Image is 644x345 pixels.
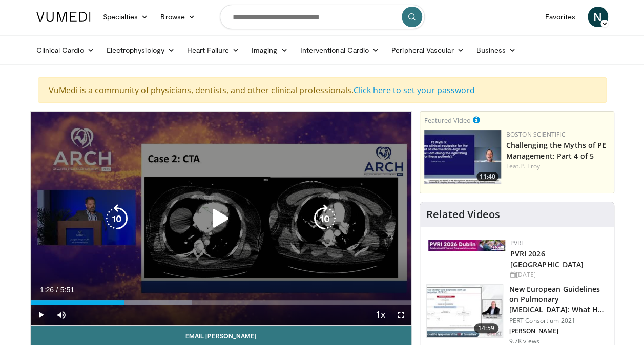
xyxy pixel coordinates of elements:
[510,249,584,269] a: PVRI 2026 [GEOGRAPHIC_DATA]
[31,112,411,326] video-js: Video Player
[509,317,608,325] p: PERT Consortium 2021
[506,162,610,171] div: Feat.
[520,162,540,170] a: P. Troy
[38,77,607,103] div: VuMedi is a community of physicians, dentists, and other clinical professionals.
[31,305,51,325] button: Play
[40,286,54,294] span: 1:26
[154,7,201,27] a: Browse
[510,239,523,247] a: PVRI
[474,323,498,333] span: 14:59
[476,172,498,181] span: 11:40
[426,208,500,221] h4: Related Videos
[424,130,501,184] a: 11:40
[428,240,505,251] img: 33783847-ac93-4ca7-89f8-ccbd48ec16ca.webp.150x105_q85_autocrop_double_scale_upscale_version-0.2.jpg
[220,5,425,29] input: Search topics, interventions
[391,305,411,325] button: Fullscreen
[100,40,181,60] a: Electrophysiology
[506,140,607,161] a: Challenging the Myths of PE Management: Part 4 of 5
[294,40,386,60] a: Interventional Cardio
[510,270,606,279] div: [DATE]
[31,300,411,305] div: Progress Bar
[424,116,471,125] small: Featured Video
[509,327,608,335] p: [PERSON_NAME]
[506,130,566,139] a: Boston Scientific
[509,284,608,315] h3: New European Guidelines on Pulmonary [MEDICAL_DATA]: What Has Changed and …
[56,286,58,294] span: /
[427,285,503,338] img: 0c0338ca-5dd8-4346-a5ad-18bcc17889a0.150x105_q85_crop-smart_upscale.jpg
[60,286,74,294] span: 5:51
[97,7,155,27] a: Specialties
[424,130,501,184] img: d5b042fb-44bd-4213-87e0-b0808e5010e8.150x105_q85_crop-smart_upscale.jpg
[30,40,100,60] a: Clinical Cardio
[245,40,294,60] a: Imaging
[51,305,72,325] button: Mute
[181,40,245,60] a: Heart Failure
[385,40,470,60] a: Peripheral Vascular
[36,12,91,22] img: VuMedi Logo
[370,305,391,325] button: Playback Rate
[470,40,522,60] a: Business
[354,84,475,96] a: Click here to set your password
[539,7,581,27] a: Favorites
[588,7,608,27] a: N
